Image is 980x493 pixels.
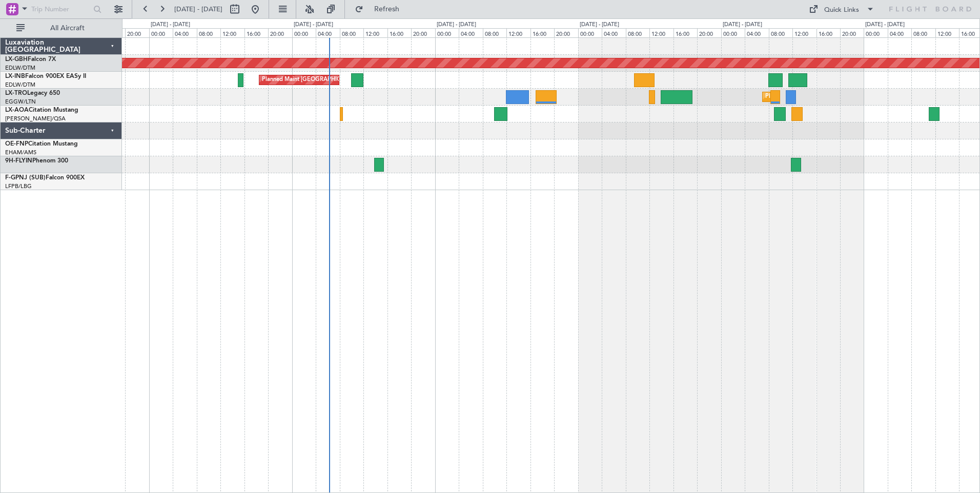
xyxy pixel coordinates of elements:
span: LX-GBH [5,56,28,63]
a: LX-INBFalcon 900EX EASy II [5,73,86,79]
a: [PERSON_NAME]/QSA [5,115,66,122]
div: 04:00 [888,28,911,37]
div: 00:00 [864,28,887,37]
div: 20:00 [554,28,578,37]
a: EDLW/DTM [5,64,35,72]
button: All Aircraft [11,20,111,36]
div: Planned Maint [GEOGRAPHIC_DATA] ([GEOGRAPHIC_DATA]) [262,72,423,88]
div: 08:00 [911,28,935,37]
div: 16:00 [816,28,840,37]
div: 04:00 [173,28,196,37]
div: 04:00 [459,28,482,37]
div: [DATE] - [DATE] [294,20,333,29]
div: 20:00 [268,28,292,37]
div: 04:00 [745,28,768,37]
div: 00:00 [435,28,459,37]
span: [DATE] - [DATE] [174,5,222,14]
a: 9H-FLYINPhenom 300 [5,158,68,164]
div: 20:00 [125,28,149,37]
div: 08:00 [483,28,506,37]
a: EGGW/LTN [5,98,36,106]
div: [DATE] - [DATE] [437,20,476,29]
a: EDLW/DTM [5,81,35,89]
span: Refresh [365,6,409,13]
div: 00:00 [149,28,173,37]
div: [DATE] - [DATE] [151,20,190,29]
div: 12:00 [363,28,387,37]
div: 16:00 [387,28,411,37]
div: 00:00 [721,28,745,37]
a: EHAM/AMS [5,149,36,156]
a: F-GPNJ (SUB)Falcon 900EX [5,175,85,181]
span: OE-FNP [5,141,28,147]
div: [DATE] - [DATE] [580,20,619,29]
span: LX-INB [5,73,25,79]
div: 12:00 [935,28,959,37]
div: 12:00 [220,28,244,37]
div: 04:00 [602,28,625,37]
a: LX-AOACitation Mustang [5,107,78,113]
div: 04:00 [316,28,339,37]
div: 00:00 [292,28,316,37]
div: Quick Links [824,5,859,15]
div: 16:00 [244,28,268,37]
div: 08:00 [769,28,792,37]
button: Refresh [350,1,412,17]
div: 00:00 [578,28,602,37]
a: LFPB/LBG [5,182,32,190]
div: [DATE] - [DATE] [865,20,905,29]
div: 20:00 [840,28,864,37]
a: LX-GBHFalcon 7X [5,56,56,63]
span: LX-AOA [5,107,29,113]
span: 9H-FLYIN [5,158,32,164]
a: OE-FNPCitation Mustang [5,141,78,147]
div: 12:00 [506,28,530,37]
div: 08:00 [626,28,649,37]
div: 20:00 [411,28,435,37]
span: F-GPNJ (SUB) [5,175,46,181]
button: Quick Links [804,1,880,17]
div: 08:00 [197,28,220,37]
div: 20:00 [697,28,721,37]
div: [DATE] - [DATE] [723,20,762,29]
div: 12:00 [792,28,816,37]
div: 08:00 [340,28,363,37]
a: LX-TROLegacy 650 [5,90,60,96]
span: All Aircraft [27,25,108,32]
div: Planned Maint [GEOGRAPHIC_DATA] ([GEOGRAPHIC_DATA]) [765,89,927,105]
div: 12:00 [649,28,673,37]
div: 16:00 [673,28,697,37]
div: 16:00 [530,28,554,37]
input: Trip Number [31,2,90,17]
span: LX-TRO [5,90,27,96]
